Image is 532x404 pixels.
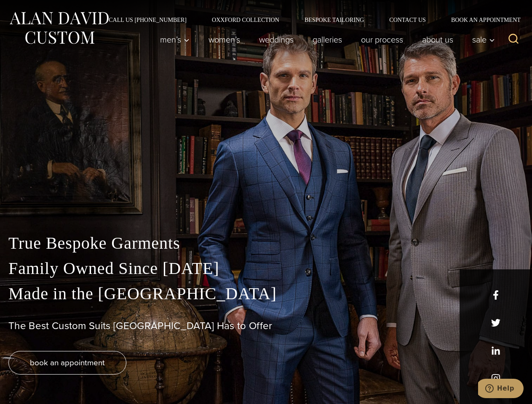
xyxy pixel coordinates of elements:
a: Galleries [303,31,352,48]
a: Bespoke Tailoring [292,17,377,23]
a: Oxxford Collection [199,17,292,23]
iframe: Opens a widget where you can chat to one of our agents [478,379,524,400]
a: Contact Us [377,17,438,23]
a: Call Us [PHONE_NUMBER] [96,17,199,23]
a: Women’s [199,31,250,48]
a: Book an Appointment [438,17,524,23]
a: Our Process [352,31,413,48]
img: Alan David Custom [8,9,110,47]
a: weddings [250,31,303,48]
span: book an appointment [30,356,105,369]
p: True Bespoke Garments Family Owned Since [DATE] Made in the [GEOGRAPHIC_DATA] [8,231,524,306]
a: book an appointment [8,351,126,375]
nav: Secondary Navigation [96,17,524,23]
h1: The Best Custom Suits [GEOGRAPHIC_DATA] Has to Offer [8,320,524,332]
a: About Us [413,31,463,48]
button: View Search Form [503,29,524,50]
nav: Primary Navigation [151,31,500,48]
button: Child menu of Men’s [151,31,199,48]
button: Child menu of Sale [463,31,500,48]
